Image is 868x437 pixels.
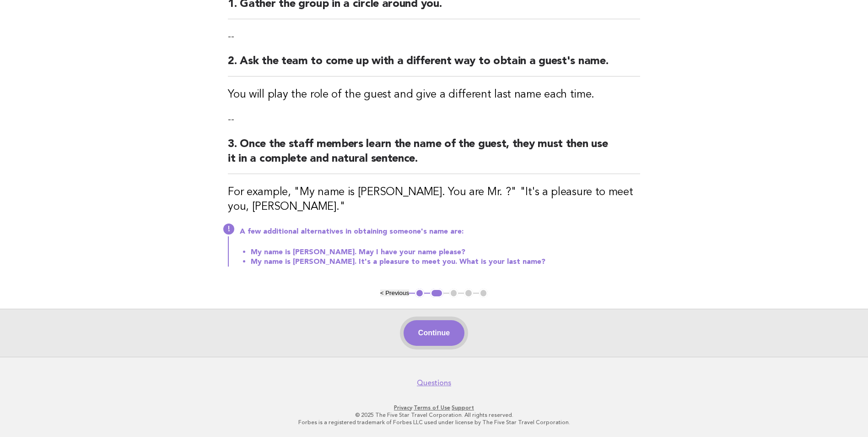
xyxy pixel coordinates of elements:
[452,404,474,411] a: Support
[228,113,640,126] p: --
[228,30,640,43] p: --
[380,290,409,296] button: < Previous
[154,419,714,426] p: Forbes is a registered trademark of Forbes LLC used under license by The Five Star Travel Corpora...
[240,227,640,236] p: A few additional alternatives in obtaining someone's name are:
[430,289,443,298] button: 2
[251,257,640,267] li: My name is [PERSON_NAME]. It's a pleasure to meet you. What is your last name?
[228,87,640,102] h3: You will play the role of the guest and give a different last name each time.
[404,320,464,346] button: Continue
[394,404,412,411] a: Privacy
[154,404,714,411] p: · ·
[228,137,640,174] h2: 3. Once the staff members learn the name of the guest, they must then use it in a complete and na...
[415,289,424,298] button: 1
[417,378,451,388] a: Questions
[251,247,640,257] li: My name is [PERSON_NAME]. May I have your name please?
[228,54,640,76] h2: 2. Ask the team to come up with a different way to obtain a guest's name.
[228,185,640,214] h3: For example, "My name is [PERSON_NAME]. You are Mr. ?" "It's a pleasure to meet you, [PERSON_NAME]."
[154,411,714,419] p: © 2025 The Five Star Travel Corporation. All rights reserved.
[414,404,450,411] a: Terms of Use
